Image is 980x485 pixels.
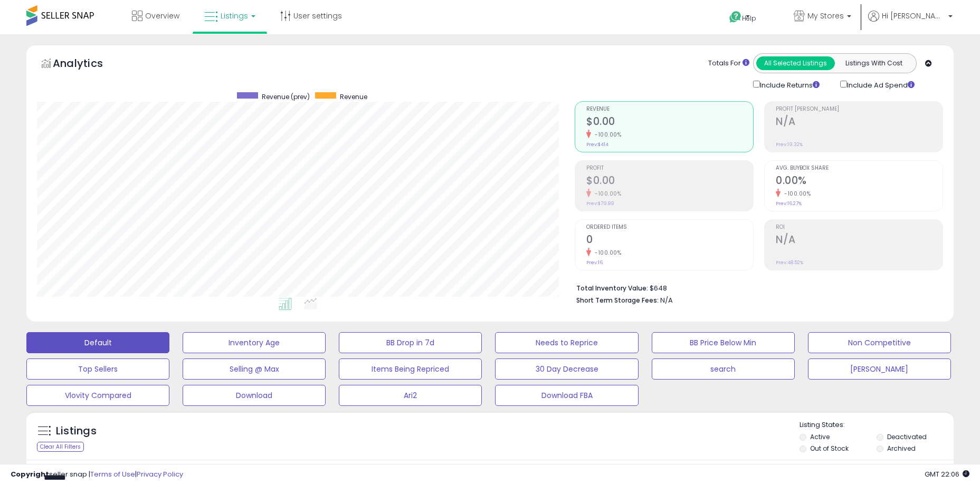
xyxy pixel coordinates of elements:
[586,166,753,171] span: Profit
[868,11,953,34] a: Hi [PERSON_NAME]
[729,11,742,24] i: Get Help
[708,59,749,69] div: Totals For
[586,174,753,189] h2: $0.00
[53,56,123,73] h5: Analytics
[26,385,169,406] button: Vlovity Compared
[26,358,169,380] button: Top Sellers
[37,442,84,452] div: Clear All Filters
[776,166,943,171] span: Avg. Buybox Share
[776,174,943,189] h2: 0.00%
[339,385,482,406] button: Ari2
[925,469,969,479] span: 2025-08-13 22:06 GMT
[721,3,777,34] a: Help
[495,358,638,380] button: 30 Day Decrease
[776,259,803,266] small: Prev: 48.52%
[11,469,49,479] strong: Copyright
[221,11,248,21] span: Listings
[776,106,943,112] span: Profit [PERSON_NAME]
[183,358,326,380] button: Selling @ Max
[56,424,97,439] h5: Listings
[591,190,621,198] small: -100.00%
[745,79,832,91] div: Include Returns
[11,470,183,480] div: seller snap | |
[800,420,954,430] p: Listing States:
[652,332,795,353] button: BB Price Below Min
[756,56,835,70] button: All Selected Listings
[776,225,943,230] span: ROI
[576,284,648,293] b: Total Inventory Value:
[262,92,310,101] span: Revenue (prev)
[26,332,169,353] button: Default
[576,281,935,294] li: $648
[591,249,621,257] small: -100.00%
[810,432,830,441] label: Active
[340,92,367,101] span: Revenue
[832,79,931,91] div: Include Ad Spend
[576,296,659,305] b: Short Term Storage Fees:
[808,358,951,380] button: [PERSON_NAME]
[887,444,916,453] label: Archived
[586,141,608,148] small: Prev: $414
[776,234,943,248] h2: N/A
[660,295,673,305] span: N/A
[183,385,326,406] button: Download
[183,332,326,353] button: Inventory Age
[586,225,753,230] span: Ordered Items
[495,332,638,353] button: Needs to Reprice
[776,115,943,130] h2: N/A
[586,106,753,112] span: Revenue
[776,200,802,207] small: Prev: 16.27%
[339,358,482,380] button: Items Being Repriced
[781,190,811,198] small: -100.00%
[339,332,482,353] button: BB Drop in 7d
[586,200,614,207] small: Prev: $79.89
[810,444,849,453] label: Out of Stock
[586,115,753,130] h2: $0.00
[887,432,927,441] label: Deactivated
[807,11,844,21] span: My Stores
[591,131,621,139] small: -100.00%
[586,259,603,266] small: Prev: 16
[834,56,913,70] button: Listings With Cost
[776,141,803,148] small: Prev: 19.32%
[495,385,638,406] button: Download FBA
[808,332,951,353] button: Non Competitive
[586,234,753,248] h2: 0
[882,11,945,21] span: Hi [PERSON_NAME]
[742,14,756,23] span: Help
[145,11,179,21] span: Overview
[652,358,795,380] button: search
